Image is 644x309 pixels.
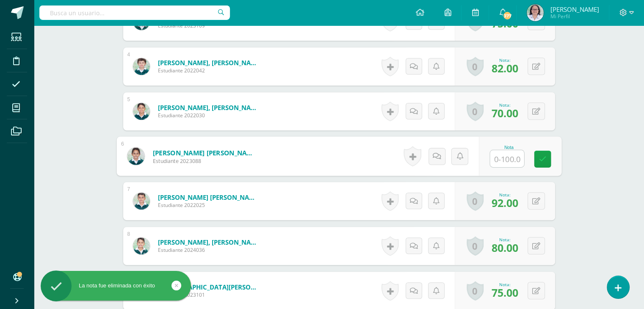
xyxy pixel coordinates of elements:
[41,282,191,290] div: La nota fue eliminada con éxito
[133,237,150,254] img: f02ca51c4be07500affe575f34636ebb.png
[158,201,260,209] span: Estudiante 2022025
[492,281,518,287] div: Nota:
[492,61,518,75] span: 82.00
[152,148,257,157] a: [PERSON_NAME] [PERSON_NAME]
[550,5,599,14] span: [PERSON_NAME]
[492,57,518,63] div: Nota:
[492,237,518,243] div: Nota:
[527,4,544,21] img: 1b71441f154de9568f5d3c47db87a4fb.png
[158,67,260,74] span: Estudiante 2022042
[158,193,260,201] a: [PERSON_NAME] [PERSON_NAME]
[158,283,260,291] a: [DEMOGRAPHIC_DATA][PERSON_NAME], [PERSON_NAME]
[467,281,484,301] a: 0
[492,192,518,198] div: Nota:
[492,102,518,108] div: Nota:
[39,6,230,20] input: Busca un usuario...
[492,196,518,210] span: 92.00
[158,103,260,112] a: [PERSON_NAME], [PERSON_NAME]
[492,240,518,255] span: 80.00
[127,147,144,165] img: 4567db8808b1d11f5728f011e4c41f67.png
[503,11,512,20] span: 377
[158,291,260,298] span: Estudiante 2023101
[158,112,260,119] span: Estudiante 2022030
[152,157,257,165] span: Estudiante 2023088
[133,58,150,75] img: 366bb5ecb97f95cf08929d527d289a7f.png
[158,58,260,67] a: [PERSON_NAME], [PERSON_NAME]
[158,238,260,246] a: [PERSON_NAME], [PERSON_NAME]
[133,193,150,210] img: 33f75d84d5c42b57f9e745db527e1c98.png
[550,13,599,20] span: Mi Perfil
[467,102,484,121] a: 0
[467,57,484,76] a: 0
[492,285,518,300] span: 75.00
[492,106,518,120] span: 70.00
[467,191,484,211] a: 0
[133,103,150,120] img: dad24a7610ccab5fd03e4a8ce0467f6b.png
[490,150,524,167] input: 0-100.0
[467,236,484,256] a: 0
[489,145,528,149] div: Nota
[158,22,208,29] span: Estudiante 2023109
[158,246,260,254] span: Estudiante 2024036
